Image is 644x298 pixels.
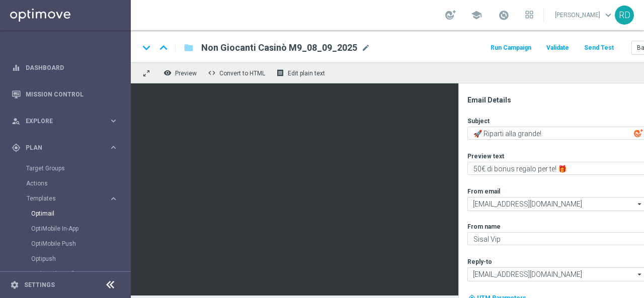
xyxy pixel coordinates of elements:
div: Mission Control [12,81,118,108]
span: Non Giocanti Casinò M9_08_09_2025 [201,42,357,54]
i: settings [10,280,19,289]
button: Templates keyboard_arrow_right [26,194,119,203]
button: Run Campaign [489,41,533,55]
button: equalizer Dashboard [11,64,119,72]
div: Templates [26,191,130,296]
span: keyboard_arrow_down [603,10,614,21]
div: Optimail [31,206,130,221]
span: Explore [26,118,109,124]
i: keyboard_arrow_right [109,143,118,152]
button: Send Test [583,41,615,55]
i: keyboard_arrow_down [139,40,154,55]
a: OptiMobile In-App [31,225,105,233]
div: Dashboard [12,54,118,81]
div: Plan [12,143,109,152]
span: Convert to HTML [219,70,265,77]
i: gps_fixed [12,143,21,152]
button: receipt Edit plain text [274,66,330,79]
a: Actions [26,179,105,187]
span: Edit plain text [288,70,325,77]
span: Validate [546,44,569,51]
div: Actions [26,176,130,191]
i: folder [184,42,194,54]
button: Validate [545,41,571,55]
span: Plan [26,145,109,151]
div: Templates [27,195,109,202]
div: RD [615,6,634,25]
label: Subject [467,117,490,125]
button: code Convert to HTML [205,66,270,79]
i: keyboard_arrow_right [109,194,118,204]
a: OptiMobile Push [31,240,105,248]
img: optiGenie.svg [634,129,643,138]
div: Web Push Notifications [31,266,130,281]
span: mode_edit [361,43,370,52]
a: Settings [24,282,55,288]
a: Optimail [31,210,105,218]
button: gps_fixed Plan keyboard_arrow_right [11,144,119,152]
a: Dashboard [26,54,118,81]
i: receipt [276,69,284,77]
label: From email [467,187,500,195]
i: remove_red_eye [164,69,172,77]
button: folder [183,40,195,56]
span: code [208,69,216,77]
a: Web Push Notifications [31,270,105,278]
label: From name [467,223,501,231]
div: Target Groups [26,161,130,176]
div: OptiMobile In-App [31,221,130,236]
a: [PERSON_NAME]keyboard_arrow_down [554,8,615,23]
div: Explore [12,117,109,126]
span: Preview [175,70,197,77]
i: keyboard_arrow_up [156,40,171,55]
button: remove_red_eye Preview [161,66,201,79]
a: Mission Control [26,81,118,108]
label: Reply-to [467,258,492,266]
span: school [471,10,482,21]
i: equalizer [12,63,21,72]
div: OptiMobile Push [31,236,130,251]
i: keyboard_arrow_right [109,116,118,126]
a: Target Groups [26,164,105,172]
button: Mission Control [11,90,119,98]
button: person_search Explore keyboard_arrow_right [11,117,119,125]
a: Optipush [31,255,105,263]
label: Preview text [467,152,504,160]
div: Optipush [31,251,130,266]
span: Templates [27,195,99,202]
i: person_search [12,117,21,126]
